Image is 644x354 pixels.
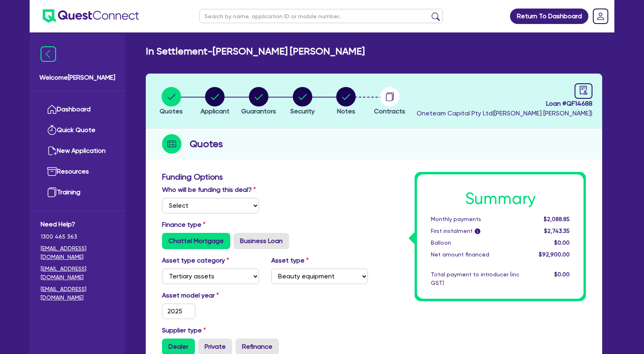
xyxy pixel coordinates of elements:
label: Asset model year [156,291,265,300]
label: Business Loan [233,233,289,249]
label: Who will be funding this deal? [162,185,256,195]
img: new-application [47,146,57,156]
img: quick-quote [47,125,57,135]
button: Contracts [374,87,406,117]
img: training [47,187,57,197]
span: $0.00 [554,271,570,278]
label: Finance type [162,220,205,230]
h2: In Settlement - [PERSON_NAME] [PERSON_NAME] [146,46,365,57]
a: [EMAIL_ADDRESS][DOMAIN_NAME] [41,265,114,282]
h1: Summary [431,189,570,208]
div: First instalment [425,227,525,235]
img: step-icon [162,134,182,154]
span: Applicant [201,107,229,115]
span: audit [579,86,588,95]
span: $0.00 [554,239,570,246]
span: Quotes [160,107,183,115]
h2: Quotes [190,137,223,151]
span: Guarantors [241,107,276,115]
span: $2,743.35 [544,228,570,234]
span: Notes [337,107,355,115]
button: Guarantors [241,87,277,117]
input: Search by name, application ID or mobile number... [199,9,443,23]
h3: Funding Options [162,172,368,182]
button: Quotes [159,87,183,117]
button: Applicant [200,87,230,117]
label: Supplier type [162,326,206,335]
label: Asset type [271,256,309,265]
span: Need Help? [41,219,114,229]
label: Chattel Mortgage [162,233,230,249]
span: i [475,228,480,234]
span: $92,900.00 [539,251,570,258]
a: Dashboard [41,99,114,120]
div: Monthly payments [425,215,525,224]
a: [EMAIL_ADDRESS][DOMAIN_NAME] [41,244,114,261]
span: Loan # QF14688 [417,99,592,109]
a: Dropdown toggle [590,6,611,27]
a: Training [41,182,114,203]
a: Return To Dashboard [510,9,588,24]
span: Contracts [374,107,405,115]
button: Notes [336,87,356,117]
span: $2,088.85 [544,216,570,222]
span: Welcome [PERSON_NAME] [39,73,115,83]
a: Resources [41,161,114,182]
img: resources [47,167,57,176]
span: Oneteam Capital Pty Ltd ( [PERSON_NAME] [PERSON_NAME] ) [417,109,592,117]
span: Security [290,107,315,115]
button: Security [290,87,315,117]
a: Quick Quote [41,120,114,141]
span: 1300 465 363 [41,232,114,241]
label: Asset type category [162,256,229,265]
div: Balloon [425,239,525,247]
a: [EMAIL_ADDRESS][DOMAIN_NAME] [41,285,114,302]
div: Total payment to introducer (inc GST) [425,270,525,287]
a: New Application [41,141,114,161]
img: icon-menu-close [41,46,56,62]
div: Net amount financed [425,250,525,259]
img: quest-connect-logo-blue [43,9,139,23]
